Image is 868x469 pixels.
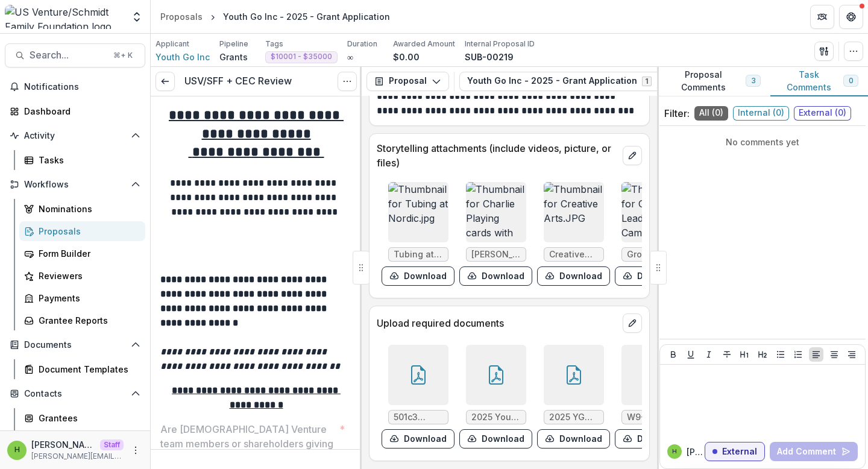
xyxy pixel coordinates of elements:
a: Proposals [19,221,145,241]
button: download-form-response [537,429,610,449]
a: Youth Go Inc [156,51,210,63]
img: Thumbnail for Group Leadership Camping Trip 2024.jpg [621,182,682,242]
button: Proposal Comments [657,67,770,96]
button: Get Help [839,5,863,29]
p: Storytelling attachments (include videos, picture, or files) [377,141,618,170]
div: Thumbnail for Creative Arts.JPGCreative Arts.JPGdownload-form-response [537,182,610,286]
div: Youth Go Inc - 2025 - Grant Application [223,10,390,23]
p: $0.00 [393,51,420,63]
span: Activity [24,131,126,141]
button: Bold [666,347,681,362]
p: [PERSON_NAME][EMAIL_ADDRESS][DOMAIN_NAME] [31,451,124,462]
button: download-form-response [382,266,454,286]
span: External ( 0 ) [794,106,851,121]
img: Thumbnail for Tubing at Nordic.jpg [388,182,448,242]
a: Nominations [19,199,145,219]
p: Upload required documents [377,316,618,330]
a: Form Builder [19,244,145,263]
span: Creative Arts.JPG [549,250,599,260]
span: 0 [849,77,853,85]
button: download-form-response [537,266,610,286]
a: Proposals [156,8,207,25]
div: Himanshu [672,449,677,455]
span: 2025 YG Board of Directors.pdf [549,412,599,423]
div: Reviewers [39,269,136,282]
p: Staff [100,439,124,450]
p: External [722,447,757,457]
div: Tasks [39,154,136,166]
button: Strike [720,347,734,362]
div: Document Templates [39,363,136,376]
p: Duration [347,39,377,49]
button: External [705,442,765,461]
p: No comments yet [664,136,861,148]
button: Bullet List [773,347,788,362]
span: W9- Youth Go.pdf [627,412,676,423]
div: Form Builder [39,247,136,260]
p: Grants [219,51,248,63]
button: Open Documents [5,335,145,354]
button: Open Activity [5,126,145,145]
button: Youth Go Inc - 2025 - Grant Application1 [459,72,674,91]
div: Grantee Reports [39,314,136,327]
a: Grantee Reports [19,310,145,330]
button: download-form-response [459,429,532,449]
img: US Venture/Schmidt Family Foundation logo [5,5,124,29]
div: Thumbnail for Tubing at Nordic.jpgTubing at Nordic.jpgdownload-form-response [382,182,454,286]
p: ∞ [347,51,353,63]
button: Proposal [366,72,449,91]
nav: breadcrumb [156,8,395,25]
div: Thumbnail for Group Leadership Camping Trip 2024.jpgGroup Leadership Camping Trip 2024.jpgdownloa... [615,182,688,286]
p: Tags [265,39,283,49]
div: ⌘ + K [111,49,135,62]
div: Payments [39,292,136,304]
button: edit [623,146,642,165]
button: Italicize [702,347,716,362]
span: All ( 0 ) [694,106,728,121]
a: Dashboard [5,101,145,121]
button: Align Center [827,347,841,362]
button: download-form-response [459,266,532,286]
img: Thumbnail for Creative Arts.JPG [544,182,604,242]
button: Task Comments [770,67,868,96]
span: Workflows [24,180,126,190]
button: Align Right [844,347,859,362]
div: 501c3 determination letter.pdfdownload-form-response [382,345,454,449]
div: 2025 YG Board of Directors.pdfdownload-form-response [537,345,610,449]
span: 2025 Youth Go Agency Budget.pdf [471,412,521,423]
button: Open entity switcher [128,5,145,29]
button: edit [623,313,642,333]
button: Partners [810,5,834,29]
button: Align Left [809,347,823,362]
div: W9- Youth Go.pdfdownload-form-response [615,345,688,449]
a: Tasks [19,150,145,170]
span: Notifications [24,82,140,92]
span: [PERSON_NAME] Playing cards with youth.jpg [471,250,521,260]
button: Search... [5,43,145,68]
h3: USV/SFF + CEC Review [184,75,292,87]
div: 2025 Youth Go Agency Budget.pdfdownload-form-response [459,345,532,449]
p: [PERSON_NAME] [687,445,705,458]
button: download-form-response [615,429,688,449]
p: Pipeline [219,39,248,49]
button: Underline [684,347,698,362]
a: Reviewers [19,266,145,286]
div: Dashboard [24,105,136,118]
span: $10001 - $35000 [271,52,332,61]
a: Document Templates [19,359,145,379]
span: 501c3 determination letter.pdf [394,412,443,423]
div: Proposals [39,225,136,238]
div: Thumbnail for Charlie Playing cards with youth.jpg[PERSON_NAME] Playing cards with youth.jpgdownl... [459,182,532,286]
span: Documents [24,340,126,350]
div: Himanshu [14,446,20,454]
p: Applicant [156,39,189,49]
button: Heading 2 [755,347,770,362]
p: Internal Proposal ID [465,39,535,49]
button: Ordered List [791,347,805,362]
button: download-form-response [382,429,454,449]
img: Thumbnail for Charlie Playing cards with youth.jpg [466,182,526,242]
div: Nominations [39,203,136,215]
a: Grantees [19,408,145,428]
span: Group Leadership Camping Trip 2024.jpg [627,250,676,260]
